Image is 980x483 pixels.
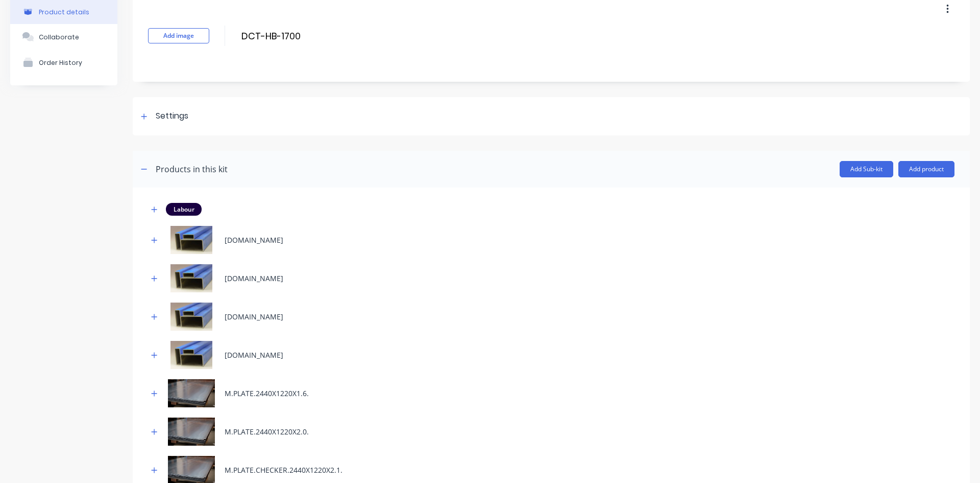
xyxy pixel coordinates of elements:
button: Add image [148,28,209,43]
div: Order History [39,59,82,66]
button: Add product [898,161,954,177]
div: Labour [166,203,202,215]
img: M.RHS.50X50X2.BLUE [166,303,217,331]
div: Products in this kit [156,163,228,175]
img: M.PLATE.2440X1220X2.0. [166,418,217,446]
button: Order History [10,50,117,75]
button: Add Sub-kit [840,161,893,177]
div: Collaborate [39,33,79,41]
input: Enter kit name [240,29,421,43]
div: [DOMAIN_NAME] [225,350,283,360]
div: M.PLATE.2440X1220X1.6. [225,388,309,399]
div: M.PLATE.CHECKER.2440X1220X2.1. [225,465,342,475]
img: M.PLATE.2440X1220X1.6. [166,379,217,407]
div: [DOMAIN_NAME] [225,311,283,322]
img: M.RHS.50X20X2.BLUE [166,341,217,369]
div: Product details [39,8,89,16]
div: [DOMAIN_NAME] [225,235,283,245]
img: M.RHS.100X50X2.BLUE [166,226,217,254]
div: Settings [156,110,188,123]
div: M.PLATE.2440X1220X2.0. [225,426,309,437]
button: Collaborate [10,24,117,50]
div: [DOMAIN_NAME] [225,273,283,284]
img: M.RHS.75X50X2.BLUE [166,264,217,292]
